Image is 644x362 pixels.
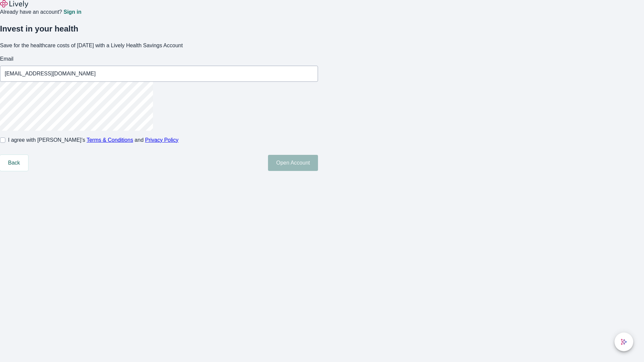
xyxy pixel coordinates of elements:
[621,339,627,345] svg: Lively AI Assistant
[614,333,633,351] button: chat
[145,137,179,143] a: Privacy Policy
[63,9,81,15] a: Sign in
[87,137,133,143] a: Terms & Conditions
[8,136,178,144] span: I agree with [PERSON_NAME]’s and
